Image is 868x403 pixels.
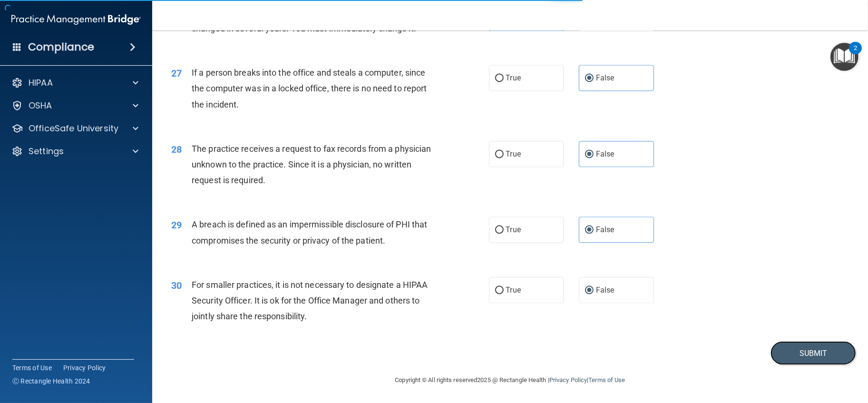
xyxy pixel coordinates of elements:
span: False [596,225,614,234]
a: Privacy Policy [549,376,587,383]
img: PMB logo [11,10,141,29]
span: 29 [171,219,182,231]
input: False [585,226,594,234]
input: False [585,151,594,158]
span: A breach is defined as an impermissible disclosure of PHI that compromises the security or privac... [192,219,427,245]
span: 28 [171,144,182,155]
div: Copyright © All rights reserved 2025 @ Rectangle Health | | [337,365,684,395]
span: False [596,285,614,295]
span: For smaller practices, it is not necessary to designate a HIPAA Security Officer. It is ok for th... [192,280,428,321]
span: You realized that a password on a computer has not been changed in several years. You must immedi... [192,8,416,33]
input: True [495,226,504,234]
p: Settings [29,146,64,157]
span: False [596,149,614,158]
a: Terms of Use [588,376,625,383]
p: HIPAA [29,77,53,88]
span: If a person breaks into the office and steals a computer, since the computer was in a locked offi... [192,68,427,109]
span: False [596,73,614,82]
input: True [495,151,504,158]
span: 30 [171,280,182,291]
button: Open Resource Center, 2 new notifications [830,43,858,71]
a: OSHA [11,100,138,111]
input: True [495,287,504,294]
button: Submit [770,341,856,365]
p: OSHA [29,100,52,111]
span: True [506,73,521,82]
a: Privacy Policy [63,363,106,373]
span: True [506,285,521,295]
span: True [506,225,521,234]
input: False [585,287,594,294]
a: HIPAA [11,77,138,88]
div: 2 [854,48,857,60]
p: OfficeSafe University [29,123,118,134]
input: False [585,75,594,82]
span: True [506,149,521,158]
span: 27 [171,68,182,79]
input: True [495,75,504,82]
a: Settings [11,146,138,157]
span: Ⓒ Rectangle Health 2024 [12,376,90,386]
h4: Compliance [28,40,94,54]
a: OfficeSafe University [11,123,138,134]
span: The practice receives a request to fax records from a physician unknown to the practice. Since it... [192,144,431,185]
a: Terms of Use [12,363,52,373]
